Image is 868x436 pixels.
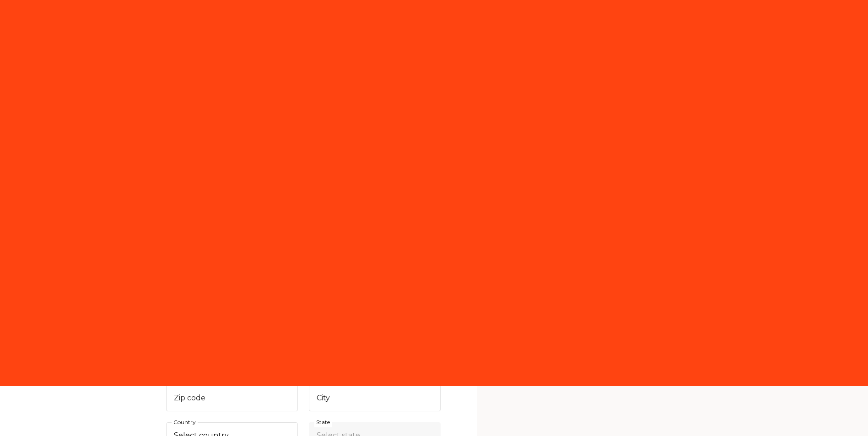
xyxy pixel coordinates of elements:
[172,417,198,427] label: Country
[314,417,332,427] label: State
[166,385,298,411] input: Zip code
[309,385,441,411] input: City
